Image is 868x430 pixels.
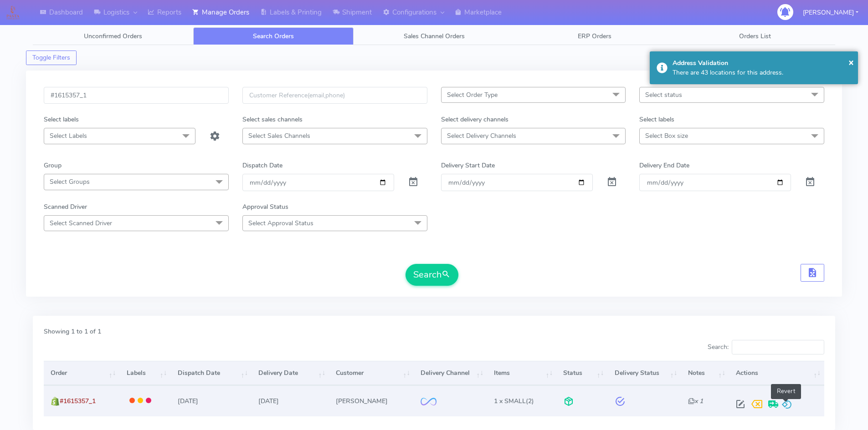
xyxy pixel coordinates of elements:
[44,202,87,212] label: Scanned Driver
[242,161,282,170] label: Dispatch Date
[84,32,142,40] span: Unconfirmed Orders
[44,161,62,170] label: Group
[556,361,607,385] th: Status: activate to sort column ascending
[119,361,170,385] th: Labels: activate to sort column ascending
[242,202,288,212] label: Approval Status
[50,219,112,228] span: Select Scanned Driver
[44,115,79,124] label: Select labels
[645,91,682,99] span: Select status
[441,161,495,170] label: Delivery Start Date
[51,397,60,406] img: shopify.png
[33,27,835,45] ul: Tabs
[645,132,688,140] span: Select Box size
[329,361,414,385] th: Customer: activate to sort column ascending
[414,361,487,385] th: Delivery Channel: activate to sort column ascending
[681,361,729,385] th: Notes: activate to sort column ascending
[796,3,865,22] button: [PERSON_NAME]
[329,385,414,416] td: [PERSON_NAME]
[494,397,526,405] span: 1 x SMALL
[447,91,498,99] span: Select Order Type
[44,327,101,336] label: Showing 1 to 1 of 1
[171,361,252,385] th: Dispatch Date: activate to sort column ascending
[848,56,854,69] button: Close
[494,397,534,405] span: (2)
[447,132,516,140] span: Select Delivery Channels
[578,32,611,40] span: ERP Orders
[487,361,556,385] th: Items: activate to sort column ascending
[404,32,465,40] span: Sales Channel Orders
[253,32,294,40] span: Search Orders
[60,397,96,405] span: #1615357_1
[44,87,229,104] input: Order Id
[441,115,508,124] label: Select delivery channels
[639,115,674,124] label: Select labels
[252,361,329,385] th: Delivery Date: activate to sort column ascending
[242,87,427,104] input: Customer Reference(email,phone)
[50,177,90,186] span: Select Groups
[732,340,824,354] input: Search:
[729,361,824,385] th: Actions: activate to sort column ascending
[406,264,458,286] button: Search
[708,340,824,354] label: Search:
[248,219,313,228] span: Select Approval Status
[242,115,303,124] label: Select sales channels
[171,385,252,416] td: [DATE]
[639,161,689,170] label: Delivery End Date
[248,132,310,140] span: Select Sales Channels
[673,58,851,68] div: Address Validation
[739,32,771,40] span: Orders List
[44,361,119,385] th: Order: activate to sort column ascending
[421,398,437,405] img: OnFleet
[26,51,77,65] button: Toggle Filters
[673,68,851,77] div: There are 43 locations for this address.
[607,361,681,385] th: Delivery Status: activate to sort column ascending
[848,56,854,68] span: ×
[688,397,703,405] i: x 1
[252,385,329,416] td: [DATE]
[50,132,87,140] span: Select Labels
